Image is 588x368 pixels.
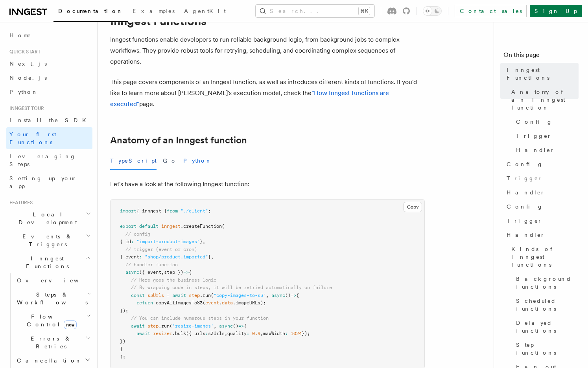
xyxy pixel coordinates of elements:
span: new [64,320,77,329]
a: Documentation [53,2,128,22]
span: }); [120,308,128,313]
a: Scheduled functions [513,294,579,316]
span: Your first Functions [9,131,56,145]
span: export [120,223,136,229]
span: event [205,300,219,306]
span: "import-product-images" [136,239,200,244]
span: from [167,208,178,214]
p: This page covers components of an Inngest function, as well as introduces different kinds of func... [110,77,425,110]
span: ({ event [139,269,161,275]
button: Flow Controlnew [14,309,92,331]
a: Install the SDK [6,113,92,127]
span: }); [302,331,310,336]
button: Toggle dark mode [423,6,442,16]
span: Quick start [6,49,41,55]
span: s3Urls [208,331,225,336]
span: => [238,323,244,329]
a: Background functions [513,272,579,294]
span: () [233,323,238,329]
span: Features [6,200,33,206]
span: copyAllImagesToS3 [156,300,203,306]
span: { [244,323,247,329]
span: inngest [161,223,181,229]
span: step [147,323,159,329]
span: "./client" [181,208,208,214]
span: const [131,293,145,298]
a: Trigger [513,129,579,143]
span: { event [120,254,139,260]
button: Events & Triggers [6,229,92,251]
span: Documentation [58,8,123,14]
span: step }) [164,269,183,275]
span: s3Urls [147,293,164,298]
span: : [205,331,208,336]
span: = [167,293,170,298]
span: Delayed functions [516,319,579,335]
kbd: ⌘K [359,7,370,15]
span: : [247,331,249,336]
span: // You can include numerous steps in your function [131,315,269,321]
span: , [203,239,205,244]
a: Examples [128,2,179,21]
span: { inngest } [136,208,167,214]
span: Next.js [9,60,47,67]
span: Inngest tour [6,105,44,112]
span: Config [507,160,543,168]
span: Leveraging Steps [9,153,76,167]
span: .createFunction [181,223,222,229]
span: Overview [17,277,98,284]
span: : [285,331,288,336]
span: }) [120,339,125,344]
span: Kinds of Inngest functions [511,245,579,269]
a: Config [503,157,579,171]
span: Errors & Retries [14,335,85,350]
span: import [120,208,136,214]
span: Handler [507,189,545,196]
button: Go [163,152,177,170]
span: Step functions [516,341,579,357]
a: Home [6,28,92,42]
a: Inngest Functions [503,63,579,85]
span: Handler [516,146,555,154]
span: // handler function [125,262,178,267]
span: Scheduled functions [516,297,579,313]
span: ; [208,208,211,214]
span: // config [125,231,150,237]
button: Cancellation [14,353,92,368]
span: Events & Triggers [6,233,86,248]
span: : [131,239,134,244]
a: Node.js [6,71,92,85]
span: ); [120,354,125,359]
a: Anatomy of an Inngest function [508,85,579,115]
a: Anatomy of an Inngest function [110,135,247,146]
span: . [219,300,222,306]
span: .run [200,293,211,298]
a: AgentKit [179,2,230,21]
a: Kinds of Inngest functions [508,242,579,272]
h4: On this page [503,50,579,63]
span: Node.js [9,75,47,81]
span: () [285,293,291,298]
a: Handler [503,185,579,200]
a: Config [503,200,579,214]
a: Trigger [503,214,579,228]
span: { id [120,239,131,244]
span: Steps & Workflows [14,291,88,306]
span: Home [9,31,31,39]
span: Config [507,203,543,211]
a: Config [513,115,579,129]
span: "shop/product.imported" [145,254,208,260]
span: Inngest Functions [507,66,579,82]
span: , [266,293,269,298]
span: async [219,323,233,329]
span: data [222,300,233,306]
span: .bulk [172,331,186,336]
span: Trigger [507,217,542,225]
span: , [260,331,263,336]
span: Examples [133,8,175,14]
p: Let's have a look at the following Inngest function: [110,179,425,190]
span: AgentKit [184,8,226,14]
span: quality [227,331,247,336]
span: // Here goes the business logic [131,277,216,283]
span: ( [203,300,205,306]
